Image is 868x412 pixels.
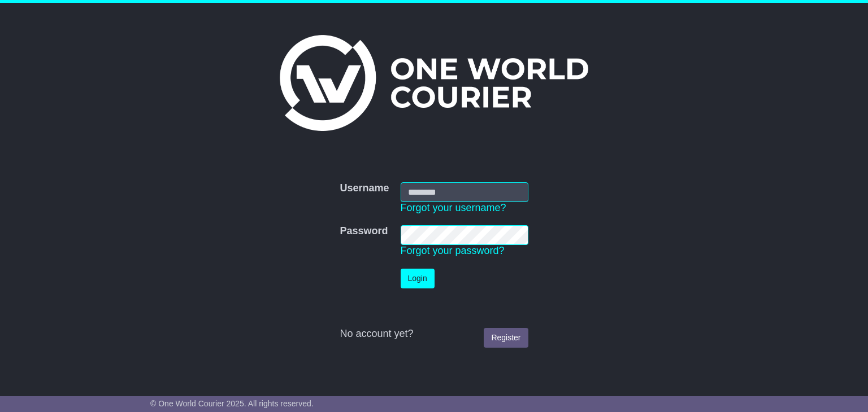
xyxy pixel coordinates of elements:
[484,328,528,348] a: Register
[401,245,505,256] a: Forgot your password?
[340,328,528,340] div: No account yet?
[340,225,388,238] label: Password
[401,269,435,288] button: Login
[340,182,389,195] label: Username
[401,202,506,213] a: Forgot your username?
[280,35,588,131] img: One World
[150,399,314,408] span: © One World Courier 2025. All rights reserved.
